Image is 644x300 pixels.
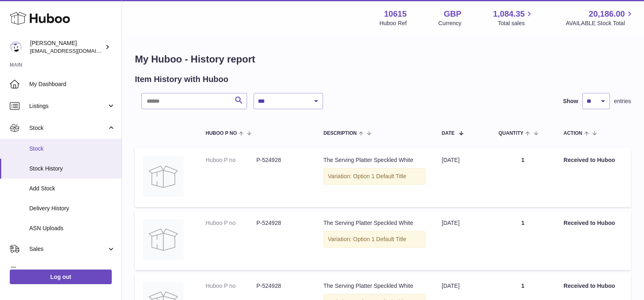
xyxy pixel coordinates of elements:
[499,131,523,136] span: Quantity
[589,9,625,19] span: 20,186.00
[438,19,462,27] div: Currency
[256,156,307,164] dd: P-524928
[315,211,434,270] td: The Serving Platter Speckled White
[563,97,578,105] label: Show
[30,47,119,54] span: [EMAIL_ADDRESS][DOMAIN_NAME]
[135,53,631,66] h1: My Huboo - History report
[29,185,115,192] span: Add Stock
[256,282,307,290] dd: P-524928
[564,283,615,289] strong: Received to Huboo
[29,145,115,153] span: Stock
[206,156,256,164] dt: Huboo P no
[323,168,425,185] div: Variation: Option 1 Default Title
[442,131,455,136] span: Date
[490,148,555,207] td: 1
[29,102,107,110] span: Listings
[493,9,525,19] span: 1,084.35
[323,131,357,136] span: Description
[29,205,115,212] span: Delivery History
[29,165,115,173] span: Stock History
[143,156,184,197] img: no-photo.jpg
[379,19,407,27] div: Huboo Ref
[29,80,115,88] span: My Dashboard
[206,219,256,227] dt: Huboo P no
[493,9,534,27] a: 1,084.35 Total sales
[498,19,534,27] span: Total sales
[323,231,425,248] div: Variation: Option 1 Default Title
[614,97,631,105] span: entries
[434,211,490,270] td: [DATE]
[206,131,237,136] span: Huboo P no
[564,131,582,136] span: Action
[434,148,490,207] td: [DATE]
[29,224,115,232] span: ASN Uploads
[566,9,634,27] a: 20,186.00 AVAILABLE Stock Total
[143,219,184,260] img: no-photo.jpg
[256,219,307,227] dd: P-524928
[10,41,22,53] img: fulfillment@fable.com
[566,19,634,27] span: AVAILABLE Stock Total
[384,9,407,19] strong: 10615
[564,220,615,226] strong: Received to Huboo
[29,267,107,275] span: Orders
[315,148,434,207] td: The Serving Platter Speckled White
[30,39,103,55] div: [PERSON_NAME]
[10,270,112,284] a: Log out
[444,9,461,19] strong: GBP
[29,245,107,253] span: Sales
[206,282,256,290] dt: Huboo P no
[29,124,107,132] span: Stock
[135,74,228,85] h2: Item History with Huboo
[564,157,615,163] strong: Received to Huboo
[490,211,555,270] td: 1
